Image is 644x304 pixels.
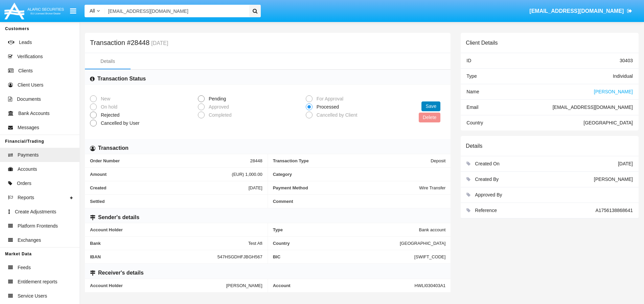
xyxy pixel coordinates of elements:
[594,89,633,94] span: [PERSON_NAME]
[90,8,95,14] span: All
[97,103,119,111] span: On hold
[98,144,129,152] h6: Transaction
[18,264,31,271] span: Feeds
[273,227,419,232] span: Type
[273,172,446,177] span: Category
[273,283,415,288] span: Account
[415,283,446,288] span: HWLI030403A1
[313,103,341,111] span: Processed
[595,208,633,213] span: A1756138868641
[594,177,633,182] span: [PERSON_NAME]
[414,254,445,259] span: [SWIFT_CODE]
[466,40,498,46] h6: Client Details
[618,161,633,166] span: [DATE]
[475,208,497,213] span: Reference
[18,237,41,244] span: Exchanges
[18,293,47,300] span: Service Users
[90,158,250,163] span: Order Number
[400,241,445,246] span: [GEOGRAPHIC_DATA]
[15,208,56,215] span: Create Adjustments
[232,172,262,177] span: (EUR) 1,000.00
[105,5,247,17] input: Search
[97,120,141,127] span: Cancelled by User
[17,180,31,187] span: Orders
[313,95,345,102] span: For Approval
[90,254,217,259] span: IBAN
[98,214,139,221] h6: Sender's details
[273,254,414,259] span: BIC
[475,161,499,166] span: Created On
[90,283,226,288] span: Account Holder
[85,7,105,15] a: All
[18,151,39,159] span: Payments
[97,95,112,102] span: New
[18,278,57,285] span: Entitlement reports
[90,40,168,46] h5: Transaction #28448
[419,185,445,190] span: Wire Transfer
[613,73,633,79] span: Individual
[17,53,43,60] span: Verifications
[475,192,502,197] span: Approved By
[18,124,39,131] span: Messages
[17,96,41,103] span: Documents
[90,241,248,246] span: Bank
[466,58,471,63] span: ID
[475,177,499,182] span: Created By
[100,58,115,65] div: Details
[431,158,445,163] span: Deposit
[98,269,144,277] h6: Receiver's details
[466,89,479,94] span: Name
[466,73,477,79] span: Type
[18,67,33,74] span: Clients
[205,95,228,102] span: Pending
[18,81,43,89] span: Client Users
[18,110,50,117] span: Bank Accounts
[18,223,58,230] span: Platform Frontends
[553,104,633,110] span: [EMAIL_ADDRESS][DOMAIN_NAME]
[205,103,231,111] span: Approved
[583,120,633,125] span: [GEOGRAPHIC_DATA]
[18,194,34,201] span: Reports
[226,283,262,288] span: [PERSON_NAME]
[250,158,262,163] span: 28448
[149,41,168,46] small: [DATE]
[3,1,65,21] img: Logo image
[18,166,37,173] span: Accounts
[466,120,483,125] span: Country
[620,58,633,63] span: 30403
[273,158,431,163] span: Transaction Type
[273,185,419,190] span: Payment Method
[90,185,249,190] span: Created
[526,2,636,21] a: [EMAIL_ADDRESS][DOMAIN_NAME]
[90,227,262,232] span: Account Holder
[529,8,624,14] span: [EMAIL_ADDRESS][DOMAIN_NAME]
[19,39,32,46] span: Leads
[313,112,359,119] span: Cancelled by Client
[205,112,233,119] span: Completed
[421,101,440,111] button: Save
[97,112,121,119] span: Rejected
[217,254,262,259] span: 547HSGDHFJBGH567
[466,143,482,149] h6: Details
[248,241,262,246] span: Test Afi
[419,113,440,122] button: Delete
[90,172,232,177] span: Amount
[273,199,446,204] span: Comment
[249,185,262,190] span: [DATE]
[419,227,446,232] span: Bank account
[90,199,262,204] span: Settled
[466,104,478,110] span: Email
[97,75,146,83] h6: Transaction Status
[273,241,400,246] span: Country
